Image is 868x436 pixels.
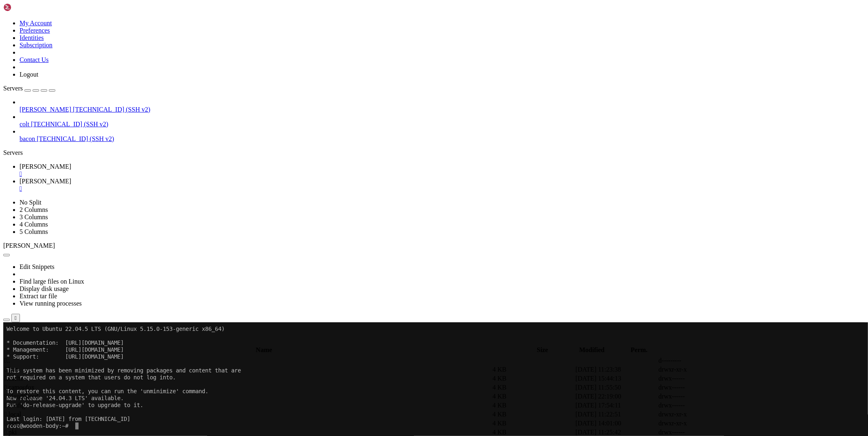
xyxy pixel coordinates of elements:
a: My Account [20,20,52,26]
x-row: Last login: [DATE] from [TECHNICAL_ID] [3,93,762,100]
span:  [4,393,7,400]
span: .. [4,357,10,364]
a: Edit Snippets [20,263,55,270]
th: Name: activate to sort column descending [4,346,524,354]
a: No Split [20,199,42,206]
th: Size: activate to sort column ascending [525,346,560,354]
a: 5 Columns [20,228,48,235]
a:  [20,185,865,192]
div: (20, 14) [72,100,75,107]
td: 4 KB [492,392,574,401]
span:  [4,366,7,373]
span:  [4,375,7,382]
a: Servers [3,85,55,92]
span: colt [20,121,29,128]
span: [PERSON_NAME] [3,242,55,249]
li: [PERSON_NAME] [TECHNICAL_ID] (SSH v2) [20,99,865,113]
td: 4 KB [492,374,574,383]
x-row: This system has been minimized by removing packages and content that are [3,45,762,52]
td: drwx------ [658,392,740,401]
span: [PERSON_NAME] [20,178,71,185]
a:  [20,170,865,178]
a: maus [20,163,865,178]
span: [PERSON_NAME] [20,163,71,170]
x-row: New release '24.04.3 LTS' available. [3,73,762,79]
td: drwx------ [658,383,740,392]
span: [TECHNICAL_ID] (SSH v2) [73,106,150,113]
td: 4 KB [492,410,574,418]
a: [PERSON_NAME] [TECHNICAL_ID] (SSH v2) [20,106,865,113]
span:  [4,402,7,409]
span:  [4,411,7,418]
a: Contact Us [20,56,49,63]
td: 4 KB [492,383,574,392]
a: colt [TECHNICAL_ID] (SSH v2) [20,121,865,128]
span: .local [4,411,21,418]
a: Display disk usage [20,285,69,292]
span: .cloudflared [4,393,38,400]
x-row: * Support: [URL][DOMAIN_NAME] [3,31,762,38]
td: drwx------ [658,401,740,410]
li: colt [TECHNICAL_ID] (SSH v2) [20,113,865,128]
x-row: root@wooden-body:~# [3,100,762,107]
x-row: * Management: [URL][DOMAIN_NAME] [3,24,762,31]
span:  [4,357,7,364]
li: bacon [TECHNICAL_ID] (SSH v2) [20,128,865,143]
x-row: * Documentation: [URL][DOMAIN_NAME] [3,17,762,24]
span: .bun [4,366,18,373]
span: .config [4,402,25,409]
a: Extract tar file [20,293,57,299]
span:  [4,420,7,427]
button:  [11,314,20,322]
a: 4 Columns [20,221,48,228]
a: 3 Columns [20,214,48,220]
a: Find large files on Linux [20,278,84,285]
span: .cache [4,375,23,382]
a: 2 Columns [20,206,48,213]
x-row: Welcome to Ubuntu 22.04.5 LTS (GNU/Linux 5.15.0-153-generic x86_64) [3,3,762,10]
td: drwx------ [658,374,740,383]
span: Servers [3,85,23,92]
span: .npm [4,420,20,427]
span: .pki [4,429,17,436]
td: 4 KB [492,419,574,427]
a: Logout [20,71,38,78]
td: 4 KB [492,366,574,374]
a: Preferences [20,27,50,34]
a: Subscription [20,42,52,48]
div:  [15,315,17,321]
span: bacon [20,135,35,142]
td: drwxr-xr-x [658,419,740,427]
td: [DATE] 22:19:00 [575,392,657,401]
span: [TECHNICAL_ID] (SSH v2) [31,121,108,128]
span: [PERSON_NAME] [20,106,71,113]
td: drwxr-xr-x [658,410,740,418]
td: [DATE] 17:54:11 [575,401,657,410]
a: Identities [20,34,44,41]
span:  [4,429,7,436]
th: Modified: activate to sort column ascending [561,346,623,354]
th: Perm.: activate to sort column ascending [623,346,655,354]
td: [DATE] 14:01:00 [575,419,657,427]
td: d--------- [658,357,740,365]
td: [DATE] 15:44:13 [575,374,657,383]
td: [DATE] 11:23:38 [575,366,657,374]
span:  [4,384,7,391]
x-row: To restore this content, you can run the 'unminimize' command. [3,66,762,73]
span: .camoufox [4,384,35,391]
td: 4 KB [492,401,574,410]
a: bacon [TECHNICAL_ID] (SSH v2) [20,135,865,143]
td: drwxr-xr-x [658,366,740,374]
td: [DATE] 11:55:50 [575,383,657,392]
img: Shellngn [3,3,50,11]
a: View running processes [20,300,82,307]
a: maus [20,178,865,192]
span: [TECHNICAL_ID] (SSH v2) [37,135,114,142]
div: Servers [3,149,865,156]
x-row: not required on a system that users do not log into. [3,52,762,59]
x-row: Run 'do-release-upgrade' to upgrade to it. [3,79,762,86]
td: [DATE] 11:22:51 [575,410,657,418]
